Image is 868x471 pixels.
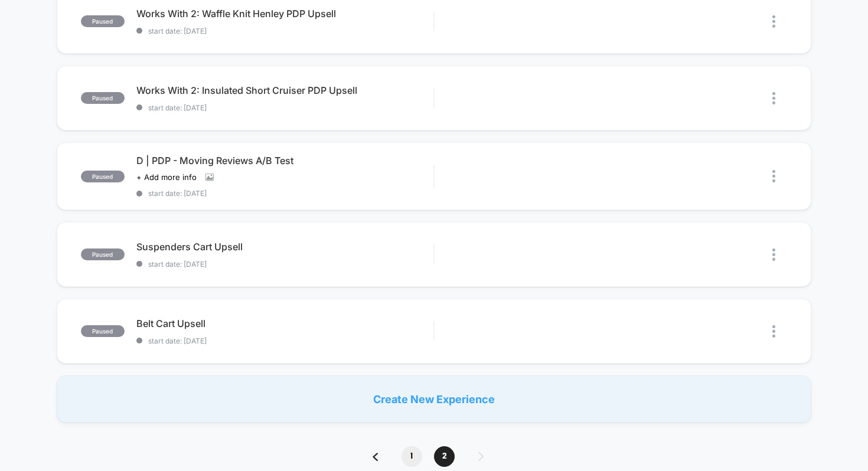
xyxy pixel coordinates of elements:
span: paused [81,325,125,337]
span: paused [81,92,125,104]
img: close [772,92,775,104]
img: close [772,325,775,338]
span: D | PDP - Moving Reviews A/B Test [136,155,434,166]
img: close [772,15,775,28]
span: paused [81,248,125,260]
span: start date: [DATE] [136,103,434,112]
span: Works With 2: Insulated Short Cruiser PDP Upsell [136,84,434,96]
span: start date: [DATE] [136,336,434,345]
span: 2 [434,446,455,467]
span: Belt Cart Upsell [136,318,434,329]
img: close [772,170,775,182]
span: paused [81,171,125,182]
span: Works With 2: Waffle Knit Henley PDP Upsell [136,8,434,19]
span: + Add more info [136,172,197,182]
div: Create New Experience [57,375,812,423]
span: Suspenders Cart Upsell [136,241,434,253]
span: start date: [DATE] [136,189,434,198]
span: paused [81,15,125,27]
span: start date: [DATE] [136,260,434,269]
span: start date: [DATE] [136,27,434,35]
img: pagination back [373,453,378,461]
span: 1 [402,446,422,467]
img: close [772,248,775,261]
